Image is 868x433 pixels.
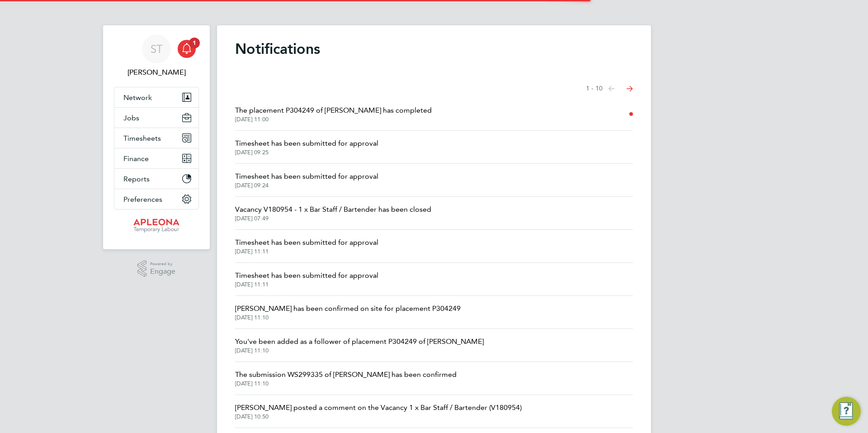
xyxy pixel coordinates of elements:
[586,84,603,93] span: 1 - 10
[114,219,199,233] a: Go to home page
[114,108,198,128] button: Jobs
[235,171,378,182] span: Timesheet has been submitted for approval
[114,189,198,209] button: Preferences
[235,303,461,314] span: [PERSON_NAME] has been confirmed on site for placement P304249
[235,270,378,288] a: Timesheet has been submitted for approval[DATE] 11:11
[150,268,175,276] span: Engage
[235,347,484,354] span: [DATE] 11:10
[123,93,152,102] span: Network
[133,219,179,233] img: apleona-logo-retina.png
[178,34,196,63] a: 1
[235,237,378,248] span: Timesheet has been submitted for approval
[235,40,633,58] h1: Notifications
[235,138,378,149] span: Timesheet has been submitted for approval
[103,25,210,249] nav: Main navigation
[123,154,149,163] span: Finance
[235,171,378,189] a: Timesheet has been submitted for approval[DATE] 09:24
[235,182,378,189] span: [DATE] 09:24
[235,336,484,354] a: You've been added as a follower of placement P304249 of [PERSON_NAME][DATE] 11:10
[151,43,163,55] span: ST
[235,413,522,420] span: [DATE] 10:50
[114,67,199,78] span: Sean Treacy
[114,148,198,168] button: Finance
[235,105,432,116] span: The placement P304249 of [PERSON_NAME] has completed
[235,402,522,413] span: [PERSON_NAME] posted a comment on the Vacancy 1 x Bar Staff / Bartender (V180954)
[235,138,378,156] a: Timesheet has been submitted for approval[DATE] 09:25
[235,215,431,222] span: [DATE] 07:49
[123,114,139,122] span: Jobs
[189,38,200,48] span: 1
[235,204,431,215] span: Vacancy V180954 - 1 x Bar Staff / Bartender has been closed
[235,204,431,222] a: Vacancy V180954 - 1 x Bar Staff / Bartender has been closed[DATE] 07:49
[123,134,161,143] span: Timesheets
[235,369,457,380] span: The submission WS299335 of [PERSON_NAME] has been confirmed
[114,34,199,78] a: ST[PERSON_NAME]
[114,169,198,189] button: Reports
[832,397,861,426] button: Engage Resource Center
[235,270,378,281] span: Timesheet has been submitted for approval
[235,149,378,156] span: [DATE] 09:25
[235,336,484,347] span: You've been added as a follower of placement P304249 of [PERSON_NAME]
[235,369,457,387] a: The submission WS299335 of [PERSON_NAME] has been confirmed[DATE] 11:10
[235,281,378,288] span: [DATE] 11:11
[586,80,633,98] nav: Select page of notifications list
[235,116,432,123] span: [DATE] 11:00
[235,380,457,387] span: [DATE] 11:10
[123,195,162,204] span: Preferences
[235,248,378,255] span: [DATE] 11:11
[235,303,461,321] a: [PERSON_NAME] has been confirmed on site for placement P304249[DATE] 11:10
[114,87,198,107] button: Network
[114,128,198,148] button: Timesheets
[235,237,378,255] a: Timesheet has been submitted for approval[DATE] 11:11
[137,260,176,277] a: Powered byEngage
[235,314,461,321] span: [DATE] 11:10
[123,175,150,183] span: Reports
[235,105,432,123] a: The placement P304249 of [PERSON_NAME] has completed[DATE] 11:00
[235,402,522,420] a: [PERSON_NAME] posted a comment on the Vacancy 1 x Bar Staff / Bartender (V180954)[DATE] 10:50
[150,260,175,268] span: Powered by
